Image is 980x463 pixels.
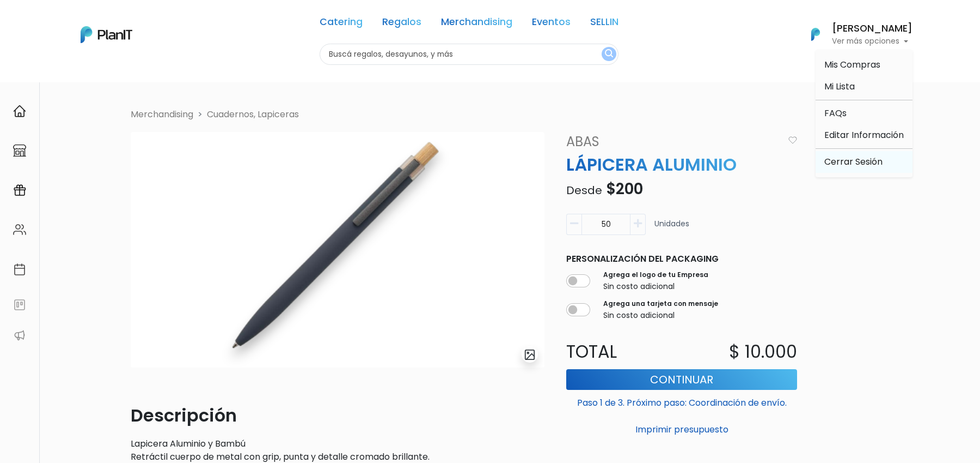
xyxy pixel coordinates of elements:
span: Mi Lista [824,80,855,93]
button: Imprimir presupuesto [566,420,797,439]
div: ¿Necesitás ayuda? [56,10,157,32]
a: Regalos [382,17,421,31]
img: PlanIt Logo [804,22,828,46]
button: Continuar [566,369,797,390]
a: Abas [560,132,783,152]
p: Sin costo adicional [603,310,718,321]
a: Editar Información [816,124,912,146]
img: calendar-87d922413cdce8b2cf7b7f5f62616a5cf9e4887200fb71536465627b3292af00.svg [13,263,26,276]
a: Mi Lista [816,76,912,98]
p: Paso 1 de 3. Próximo paso: Coordinación de envío. [566,392,797,410]
img: search_button-432b6d5273f82d61273b3651a40e1bd1b912527efae98b1b7a1b2c0702e16a8d.svg [605,49,613,59]
a: Cerrar Sesión [816,151,912,173]
label: Agrega el logo de tu Empresa [603,270,708,280]
img: campaigns-02234683943229c281be62815700db0a1741e53638e28bf9629b52c665b00959.svg [13,184,26,197]
a: SELLIN [590,17,618,31]
input: Buscá regalos, desayunos, y más [320,44,618,65]
p: Sin costo adicional [603,281,708,292]
img: marketplace-4ceaa7011d94191e9ded77b95e3339b90024bf715f7c57f8cf31f2d8c509eaba.svg [13,144,26,157]
img: partners-52edf745621dab592f3b2c58e3bca9d71375a7ef29c3b500c9f145b62cc070d4.svg [13,329,26,342]
p: Unidades [654,218,689,239]
img: Captura_de_pantalla_2025-09-15_141730.png [131,132,544,368]
a: Catering [320,17,363,31]
nav: breadcrumb [124,108,856,123]
img: feedback-78b5a0c8f98aac82b08bfc38622c3050aee476f2c9584af64705fc4e61158814.svg [13,298,26,311]
span: Desde [566,183,602,198]
li: Merchandising [131,108,193,121]
img: home-e721727adea9d79c4d83392d1f703f7f8bce08238fde08b1acbfd93340b81755.svg [13,105,26,118]
p: Descripción [131,402,544,429]
img: PlanIt Logo [81,26,132,43]
p: Personalización del packaging [566,252,797,266]
p: $ 10.000 [729,339,797,365]
span: $200 [606,178,643,200]
label: Agrega una tarjeta con mensaje [603,299,718,309]
a: Merchandising [441,17,512,31]
img: gallery-light [524,348,536,361]
p: Total [560,339,682,365]
span: Mis Compras [824,58,880,71]
a: Eventos [532,17,571,31]
p: LÁPICERA ALUMINIO [560,152,804,178]
a: Mis Compras [816,54,912,76]
p: Ver más opciones [832,38,912,45]
a: FAQs [816,103,912,124]
button: PlanIt Logo [PERSON_NAME] Ver más opciones [797,20,912,49]
h6: [PERSON_NAME] [832,24,912,34]
img: heart_icon [788,136,797,144]
a: Cuadernos, Lapiceras [207,108,299,121]
img: people-662611757002400ad9ed0e3c099ab2801c6687ba6c219adb57efc949bc21e19d.svg [13,223,26,236]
